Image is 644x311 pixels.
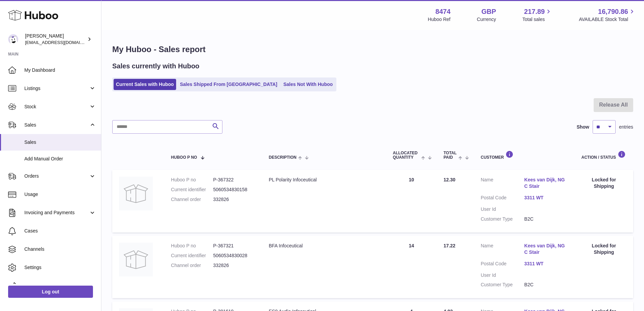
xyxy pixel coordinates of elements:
span: 12.30 [444,177,455,182]
a: Sales Shipped From [GEOGRAPHIC_DATA] [177,79,280,90]
dd: 5060534830028 [213,252,255,259]
img: orders@neshealth.com [8,34,18,44]
span: Description [269,155,296,160]
span: [EMAIL_ADDRESS][DOMAIN_NAME] [25,40,99,45]
dt: Current identifier [171,186,213,193]
a: Log out [8,286,93,298]
label: Show [577,124,589,130]
a: 217.89 Total sales [522,7,552,23]
div: Currency [477,16,496,23]
dt: Current identifier [171,252,213,259]
span: 217.89 [524,7,545,16]
div: PL Polarity Infoceutical [269,177,379,183]
dt: Huboo P no [171,243,213,249]
img: no-photo.jpg [119,177,153,210]
div: BFA Infoceutical [269,243,379,249]
dd: 332826 [213,196,255,203]
dd: B2C [524,282,568,288]
div: Huboo Ref [428,16,451,23]
div: [PERSON_NAME] [25,33,86,46]
span: Channels [24,246,96,252]
img: no-photo.jpg [119,243,153,276]
dd: 5060534830158 [213,186,255,193]
dt: Channel order [171,262,213,269]
h2: Sales currently with Huboo [112,62,199,71]
dt: Postal Code [481,195,524,203]
td: 10 [386,170,437,232]
a: 16,790.86 AVAILABLE Stock Total [579,7,636,23]
dt: Postal Code [481,261,524,269]
span: Invoicing and Payments [24,209,89,216]
span: Listings [24,85,89,92]
span: Huboo P no [171,155,197,160]
span: AVAILABLE Stock Total [579,16,636,23]
a: Kees van Dijk, NGC Stair [524,243,568,256]
div: Customer [481,151,568,160]
dt: Name [481,177,524,191]
span: Add Manual Order [24,156,96,162]
span: Settings [24,264,96,271]
span: Sales [24,139,96,146]
a: 3311 WT [524,195,568,201]
span: 17.22 [444,243,455,248]
span: Stock [24,104,89,110]
div: Locked for Shipping [581,177,626,190]
a: Kees van Dijk, NGC Stair [524,177,568,190]
dd: 332826 [213,262,255,269]
dt: Customer Type [481,216,524,222]
dt: Name [481,243,524,257]
a: Current Sales with Huboo [114,79,176,90]
div: Action / Status [581,151,626,160]
dt: User Id [481,206,524,213]
span: Cases [24,228,96,234]
span: Returns [24,283,96,289]
span: entries [619,124,633,130]
div: Locked for Shipping [581,243,626,256]
a: Sales Not With Huboo [281,79,335,90]
dd: P-367321 [213,243,255,249]
td: 14 [386,236,437,298]
h1: My Huboo - Sales report [112,44,633,55]
strong: GBP [481,7,496,16]
span: My Dashboard [24,67,96,73]
dd: B2C [524,216,568,222]
dt: Channel order [171,196,213,203]
span: 16,790.86 [598,7,628,16]
span: ALLOCATED Quantity [393,151,420,160]
span: Total sales [522,16,552,23]
span: Total paid [444,151,457,160]
a: 3311 WT [524,261,568,267]
dt: User Id [481,272,524,279]
span: Orders [24,173,89,179]
span: Usage [24,191,96,198]
span: Sales [24,122,89,128]
dt: Huboo P no [171,177,213,183]
dt: Customer Type [481,282,524,288]
dd: P-367322 [213,177,255,183]
strong: 8474 [435,7,451,16]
